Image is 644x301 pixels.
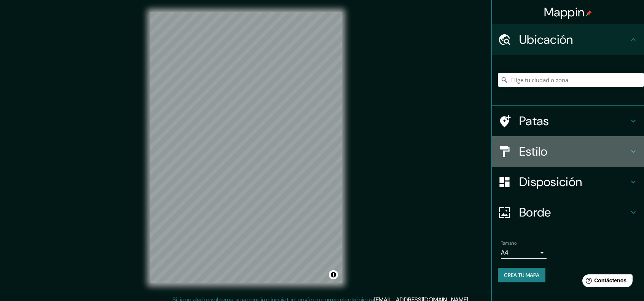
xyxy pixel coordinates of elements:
[492,24,644,55] div: Ubicación
[519,113,549,129] font: Patas
[498,73,644,87] input: Elige tu ciudad o zona
[501,240,516,246] font: Tamaño
[150,12,342,283] canvas: Mapa
[576,271,636,293] iframe: Lanzador de widgets de ayuda
[492,167,644,197] div: Disposición
[519,204,551,220] font: Borde
[544,4,585,20] font: Mappin
[519,174,582,190] font: Disposición
[492,106,644,136] div: Patas
[519,32,573,48] font: Ubicación
[329,270,338,279] button: Activar o desactivar atribución
[492,197,644,228] div: Borde
[586,10,592,16] img: pin-icon.png
[498,268,545,282] button: Crea tu mapa
[492,136,644,167] div: Estilo
[501,247,547,259] div: A4
[504,272,539,279] font: Crea tu mapa
[501,248,509,256] font: A4
[519,143,548,159] font: Estilo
